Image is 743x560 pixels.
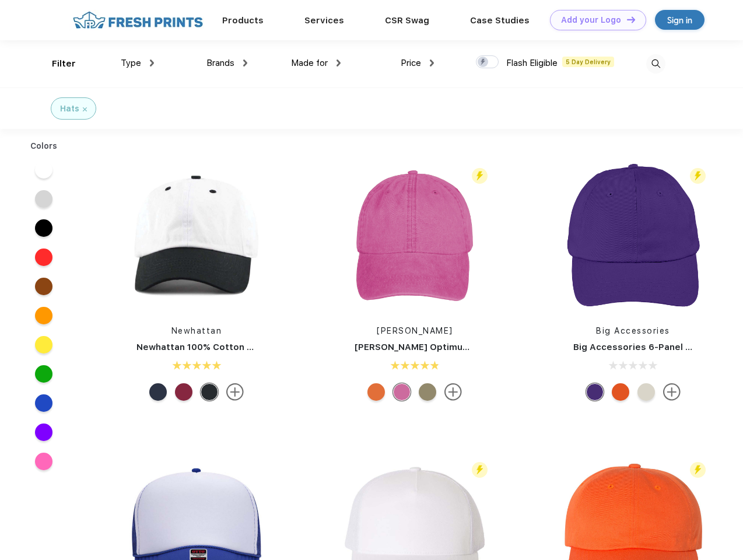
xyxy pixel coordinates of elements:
[419,383,436,401] div: Cactus
[393,383,411,401] div: Neon Pink
[355,342,558,352] a: [PERSON_NAME] Optimum Pigment Dyed-Cap
[655,10,705,30] a: Sign in
[627,16,635,23] img: DT
[663,383,681,401] img: more.svg
[561,15,621,25] div: Add your Logo
[136,342,331,352] a: Newhattan 100% Cotton Stone Washed Cap
[637,383,655,401] div: Stone
[121,58,141,68] span: Type
[201,383,218,401] div: White Black
[243,60,247,66] img: dropdown.png
[367,383,385,401] div: Tangerine
[690,462,706,478] img: flash_active_toggle.svg
[646,54,665,73] img: desktop_search.svg
[506,58,558,68] span: Flash Eligible
[206,58,234,68] span: Brands
[586,383,604,401] div: Team Purple
[60,103,79,115] div: Hats
[430,60,434,66] img: dropdown.png
[472,462,488,478] img: flash_active_toggle.svg
[667,13,692,27] div: Sign in
[226,383,244,401] img: more.svg
[444,383,462,401] img: more.svg
[222,15,264,26] a: Products
[337,60,341,66] img: dropdown.png
[562,57,614,67] span: 5 Day Delivery
[149,383,167,401] div: White Navy
[119,158,274,313] img: func=resize&h=266
[401,58,421,68] span: Price
[83,107,87,111] img: filter_cancel.svg
[175,383,192,401] div: White Burgundy
[171,326,222,335] a: Newhattan
[690,168,706,184] img: flash_active_toggle.svg
[612,383,629,401] div: Team Orange
[556,158,711,313] img: func=resize&h=266
[291,58,328,68] span: Made for
[22,140,66,152] div: Colors
[52,57,76,71] div: Filter
[69,10,206,30] img: fo%20logo%202.webp
[472,168,488,184] img: flash_active_toggle.svg
[596,326,670,335] a: Big Accessories
[377,326,453,335] a: [PERSON_NAME]
[150,60,154,66] img: dropdown.png
[337,158,492,313] img: func=resize&h=266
